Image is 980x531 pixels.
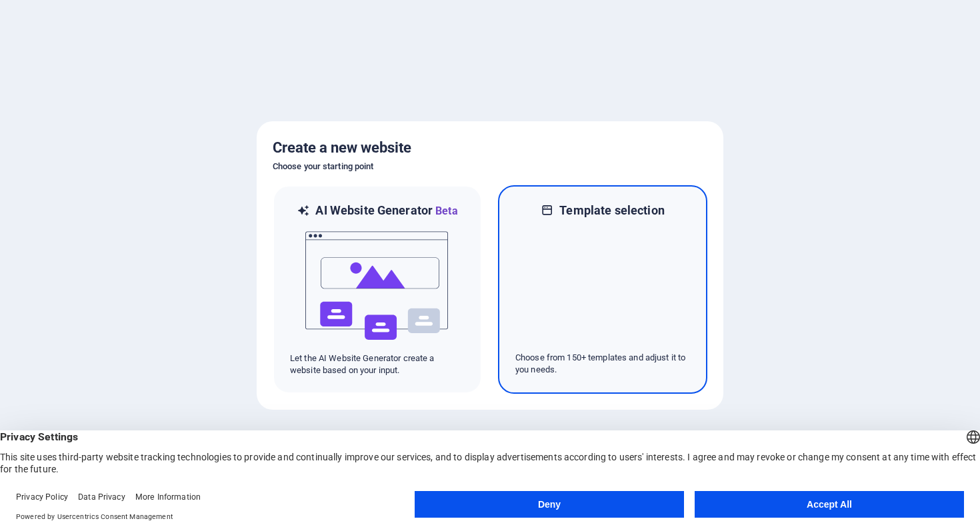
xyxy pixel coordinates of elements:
div: Template selectionChoose from 150+ templates and adjust it to you needs. [498,185,707,394]
p: Let the AI Website Generator create a website based on your input. [290,352,465,376]
h6: AI Website Generator [315,203,457,219]
h6: Choose your starting point [273,159,707,175]
span: Beta [433,205,458,217]
div: AI Website GeneratorBetaaiLet the AI Website Generator create a website based on your input. [273,185,482,394]
h6: Template selection [559,203,664,219]
h5: Create a new website [273,137,707,159]
img: ai [304,219,451,352]
p: Choose from 150+ templates and adjust it to you needs. [515,352,690,376]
